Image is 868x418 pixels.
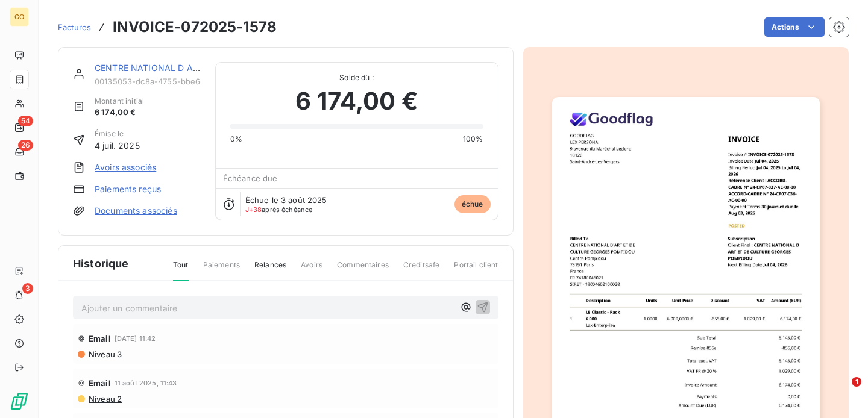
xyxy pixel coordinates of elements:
[95,76,201,86] span: 00135053-dc8a-4755-bbe6-fc20b6124c59
[173,260,189,281] span: Tout
[95,63,391,73] a: CENTRE NATIONAL D ART ET DE [GEOGRAPHIC_DATA][PERSON_NAME]
[87,394,122,404] span: Niveau 2
[852,377,861,387] span: 1
[203,260,240,280] span: Paiements
[95,205,177,217] a: Documents associés
[827,377,856,406] iframe: Intercom live chat
[89,378,111,388] span: Email
[254,260,286,280] span: Relances
[22,283,33,294] span: 3
[95,161,156,173] a: Avoirs associés
[95,128,140,139] span: Émise le
[89,334,111,343] span: Email
[115,379,177,387] span: 11 août 2025, 11:43
[463,134,483,145] span: 100%
[18,116,33,126] span: 54
[95,107,144,119] span: 6 174,00 €
[95,139,140,152] span: 4 juil. 2025
[95,183,161,195] a: Paiements reçus
[58,22,91,32] span: Factures
[10,391,29,411] img: Logo LeanPay
[95,96,144,107] span: Montant initial
[230,72,483,83] span: Solde dû :
[87,349,122,359] span: Niveau 3
[454,195,491,213] span: échue
[10,7,29,27] div: GO
[245,206,313,213] span: après échéance
[454,260,498,280] span: Portail client
[245,195,327,205] span: Échue le 3 août 2025
[73,255,129,272] span: Historique
[403,260,440,280] span: Creditsafe
[245,205,262,214] span: J+38
[113,16,277,38] h3: INVOICE-072025-1578
[223,173,278,183] span: Échéance due
[230,134,242,145] span: 0%
[295,83,418,119] span: 6 174,00 €
[764,17,825,37] button: Actions
[115,335,156,342] span: [DATE] 11:42
[301,260,322,280] span: Avoirs
[337,260,389,280] span: Commentaires
[18,140,33,151] span: 26
[58,21,91,33] a: Factures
